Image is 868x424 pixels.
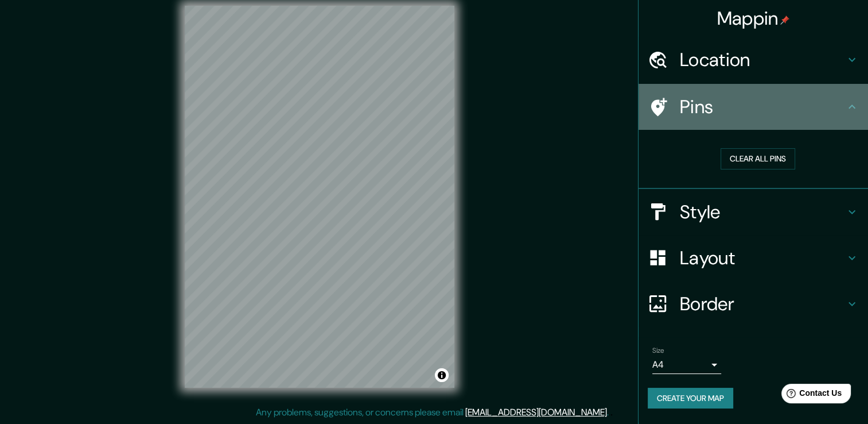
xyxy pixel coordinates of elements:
[652,345,664,355] label: Size
[639,84,868,130] div: Pins
[610,406,613,419] div: .
[780,16,789,25] img: pin-icon.png
[680,201,845,223] h4: Style
[465,406,607,418] a: [EMAIL_ADDRESS][DOMAIN_NAME]
[639,189,868,235] div: Style
[680,246,845,269] h4: Layout
[721,148,795,169] button: Clear all pins
[435,368,449,382] button: Toggle attribution
[652,356,721,374] div: A4
[639,281,868,327] div: Border
[185,6,454,388] canvas: Map
[680,95,845,118] h4: Pins
[717,7,790,30] h4: Mappin
[256,406,609,419] p: Any problems, suggestions, or concerns please email .
[648,388,733,409] button: Create your map
[766,379,855,411] iframe: Help widget launcher
[680,292,845,315] h4: Border
[609,406,610,419] div: .
[639,235,868,281] div: Layout
[639,37,868,83] div: Location
[680,48,845,71] h4: Location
